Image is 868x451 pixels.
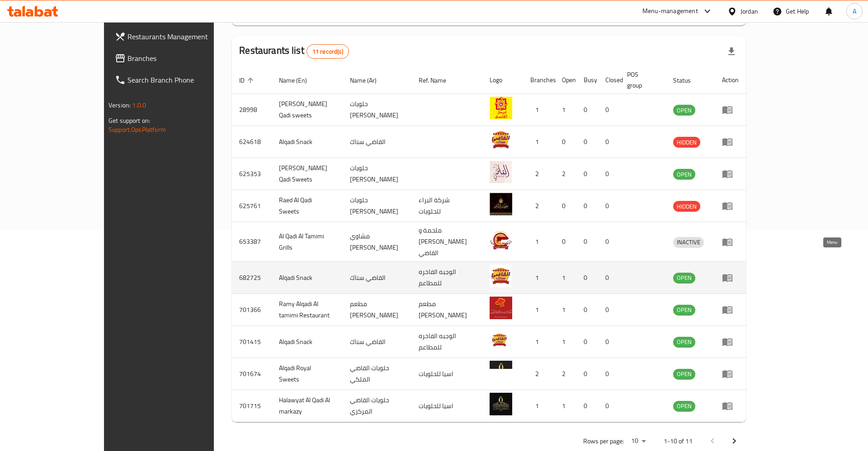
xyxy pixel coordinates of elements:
[239,44,349,59] h2: Restaurants list
[343,390,411,422] td: حلويات القاضي المركزي
[555,390,576,422] td: 1
[576,294,598,326] td: 0
[272,126,343,158] td: Alqadi Snack
[232,222,272,262] td: 653387
[490,129,512,151] img: Alqadi Snack
[598,390,620,422] td: 0
[232,66,746,422] table: enhanced table
[343,294,411,326] td: مطعم [PERSON_NAME]
[673,305,695,315] span: OPEN
[411,262,482,294] td: الوجبه الفاخره للمطاعم
[576,158,598,190] td: 0
[108,99,131,111] span: Version:
[555,358,576,390] td: 2
[664,436,693,447] p: 1-10 of 11
[411,222,482,262] td: ملحمة و [PERSON_NAME] القاضي
[627,69,655,91] span: POS group
[523,390,555,422] td: 1
[673,169,695,180] div: OPEN
[555,262,576,294] td: 1
[232,94,272,126] td: 28998
[576,222,598,262] td: 0
[673,237,704,248] div: INACTIVE
[108,26,249,47] a: Restaurants Management
[598,66,620,94] th: Closed
[576,66,598,94] th: Busy
[673,401,695,412] div: OPEN
[411,390,482,422] td: اسيا للحلويات
[741,6,758,16] div: Jordan
[598,158,620,190] td: 0
[343,326,411,358] td: القاضي سناك
[132,99,146,111] span: 1.0.0
[307,44,349,59] div: Total records count
[419,75,458,86] span: Ref. Name
[673,337,695,347] span: OPEN
[279,75,319,86] span: Name (En)
[411,294,482,326] td: مطعم [PERSON_NAME]
[722,168,739,179] div: Menu
[343,126,411,158] td: القاضي سناك
[411,358,482,390] td: اسيا للحلويات
[598,262,620,294] td: 0
[272,262,343,294] td: Alqadi Snack
[232,390,272,422] td: 701715
[490,297,512,319] img: Ramy Alqadi Al tamimi Restaurant
[272,158,343,190] td: [PERSON_NAME] Qadi Sweets
[722,400,739,411] div: Menu
[232,326,272,358] td: 701415
[272,294,343,326] td: Ramy Alqadi Al tamimi Restaurant
[673,237,704,247] span: INACTIVE
[576,390,598,422] td: 0
[523,358,555,390] td: 2
[722,200,739,211] div: Menu
[239,75,256,86] span: ID
[523,222,555,262] td: 1
[523,262,555,294] td: 1
[272,390,343,422] td: Halawyat Al Qadi Al markazy
[411,326,482,358] td: الوجبه الفاخره للمطاعم
[673,75,703,86] span: Status
[490,361,512,383] img: Alqadi Royal Sweets
[555,294,576,326] td: 1
[673,369,695,379] span: OPEN
[523,190,555,222] td: 2
[673,169,695,180] span: OPEN
[232,126,272,158] td: 624618
[232,158,272,190] td: 625353
[350,75,388,86] span: Name (Ar)
[673,201,700,212] span: HIDDEN
[555,66,576,94] th: Open
[555,94,576,126] td: 1
[108,69,249,91] a: Search Branch Phone
[108,115,150,126] span: Get support on:
[272,94,343,126] td: [PERSON_NAME] Qadi sweets
[490,161,512,183] img: Ibrahim Al Qadi Sweets
[232,358,272,390] td: 701674
[576,326,598,358] td: 0
[673,105,695,116] span: OPEN
[555,126,576,158] td: 0
[576,190,598,222] td: 0
[482,66,523,94] th: Logo
[490,329,512,351] img: Alqadi Snack
[272,222,343,262] td: Al Qadi Al Tamimi Grills
[232,262,272,294] td: 682725
[598,126,620,158] td: 0
[232,190,272,222] td: 625761
[127,53,242,64] span: Branches
[583,436,624,447] p: Rows per page:
[722,237,739,247] div: Menu
[343,358,411,390] td: حلويات القاضي الملكي
[343,190,411,222] td: حلويات [PERSON_NAME]
[673,201,700,212] div: HIDDEN
[108,124,166,135] a: Support.OpsPlatform
[555,190,576,222] td: 0
[642,6,698,17] div: Menu-management
[722,304,739,315] div: Menu
[490,265,512,287] img: Alqadi Snack
[722,104,739,115] div: Menu
[232,294,272,326] td: 701366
